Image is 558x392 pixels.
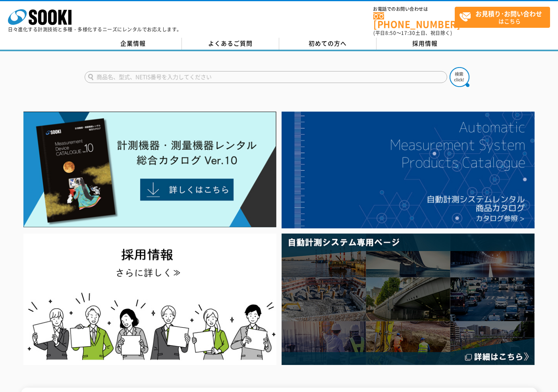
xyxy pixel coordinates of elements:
input: 商品名、型式、NETIS番号を入力してください [85,71,447,83]
p: 日々進化する計測技術と多種・多様化するニーズにレンタルでお応えします。 [8,27,182,32]
img: 自動計測システムカタログ [282,112,535,228]
span: お電話でのお問い合わせは [373,7,455,12]
img: 自動計測システム専用ページ [282,234,535,365]
span: 17:30 [401,29,415,37]
img: Catalog Ver10 [23,112,276,228]
a: 採用情報 [377,38,474,50]
a: お見積り･お問い合わせはこちら [455,7,550,28]
a: 初めての方へ [279,38,377,50]
img: btn_search.png [450,67,469,87]
img: SOOKI recruit [23,234,276,365]
span: 初めての方へ [309,39,347,48]
span: 8:50 [385,29,396,37]
span: はこちら [459,7,550,27]
a: 企業情報 [85,38,182,50]
a: よくあるご質問 [182,38,279,50]
span: (平日 ～ 土日、祝日除く) [373,29,452,37]
a: [PHONE_NUMBER] [373,12,455,29]
strong: お見積り･お問い合わせ [475,9,542,18]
